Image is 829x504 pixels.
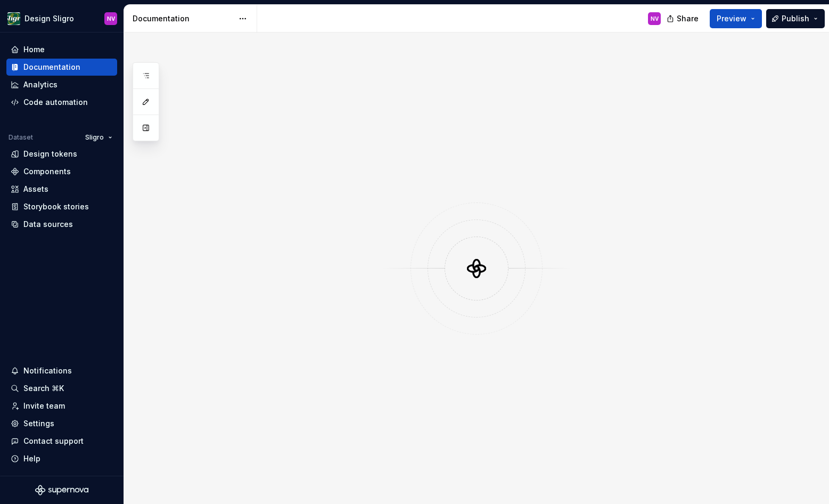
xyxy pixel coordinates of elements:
[6,163,117,180] a: Components
[23,184,48,194] div: Assets
[661,9,705,28] button: Share
[85,133,104,142] span: Sligro
[23,365,72,376] div: Notifications
[6,181,117,198] a: Assets
[23,201,89,212] div: Storybook stories
[717,13,746,24] span: Preview
[23,166,71,177] div: Components
[23,97,88,108] div: Code automation
[6,145,117,162] a: Design tokens
[23,453,40,464] div: Help
[6,415,117,432] a: Settings
[23,401,65,411] div: Invite team
[710,9,762,28] button: Preview
[9,133,33,142] div: Dataset
[6,216,117,233] a: Data sources
[23,44,45,55] div: Home
[6,397,117,414] a: Invite team
[23,436,84,446] div: Contact support
[677,13,699,24] span: Share
[6,450,117,467] button: Help
[2,7,121,30] button: Design SligroNV
[6,76,117,93] a: Analytics
[35,485,88,495] svg: Supernova Logo
[6,380,117,397] button: Search ⌘K
[23,383,64,394] div: Search ⌘K
[782,13,809,24] span: Publish
[6,362,117,379] button: Notifications
[23,418,54,429] div: Settings
[6,59,117,76] a: Documentation
[766,9,825,28] button: Publish
[6,41,117,58] a: Home
[23,149,77,159] div: Design tokens
[23,219,73,230] div: Data sources
[133,13,233,24] div: Documentation
[6,94,117,111] a: Code automation
[651,14,659,23] div: NV
[107,14,115,23] div: NV
[80,130,117,145] button: Sligro
[6,433,117,450] button: Contact support
[24,13,74,24] div: Design Sligro
[23,62,80,72] div: Documentation
[23,79,58,90] div: Analytics
[6,198,117,215] a: Storybook stories
[7,12,20,25] img: 1515fa79-85a1-47b9-9547-3b635611c5f8.png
